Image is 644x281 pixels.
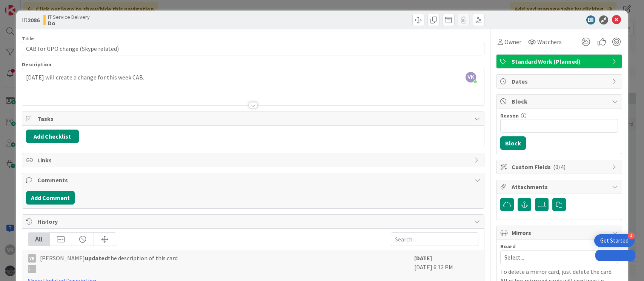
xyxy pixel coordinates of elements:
div: 4 [628,232,635,239]
button: Add Checklist [26,130,79,143]
span: [PERSON_NAME] the description of this card [40,254,178,273]
span: ID [22,15,40,24]
label: Title [22,35,34,42]
div: Open Get Started checklist, remaining modules: 4 [594,234,635,247]
b: 2086 [28,16,40,24]
div: Get Started [600,237,629,244]
span: Links [37,156,471,165]
span: Comments [37,176,471,185]
span: Mirrors [512,228,608,237]
span: Block [512,97,608,106]
span: ( 0/4 ) [553,163,566,171]
label: Reason [500,112,519,119]
span: Watchers [537,37,562,46]
b: Do [48,20,90,26]
span: Dates [512,77,608,86]
b: [DATE] [414,254,432,262]
button: Block [500,136,526,150]
span: Tasks [37,114,471,123]
input: Search... [391,232,478,246]
span: Description [22,61,51,68]
div: All [28,233,50,246]
span: Standard Work (Planned) [512,57,608,66]
input: type card name here... [22,42,485,55]
span: VK [466,72,476,82]
div: VK [28,254,36,263]
span: Custom Fields [512,162,608,171]
span: Board [500,244,516,249]
b: updated [85,254,108,262]
span: Select... [504,252,601,263]
span: Attachments [512,182,608,191]
button: Add Comment [26,191,75,205]
span: History [37,217,471,226]
span: IT Service Delivery [48,14,90,20]
span: Owner [504,37,521,46]
p: [DATE] will create a change for this week CAB. [26,73,481,82]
